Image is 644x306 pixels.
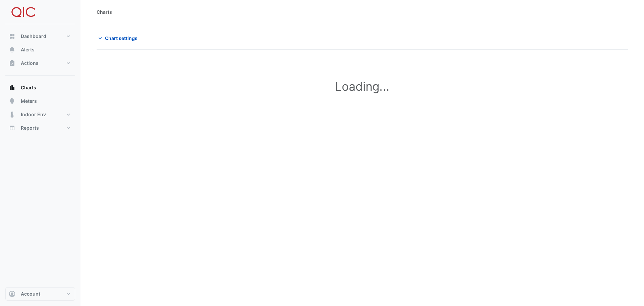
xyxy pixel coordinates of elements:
span: Reports [21,125,39,131]
button: Dashboard [5,30,75,43]
app-icon: Reports [9,125,15,131]
span: Actions [21,60,39,67]
span: Charts [21,84,36,91]
app-icon: Actions [9,60,15,67]
button: Account [5,287,75,301]
span: Account [21,291,40,297]
span: Meters [21,98,37,104]
span: Dashboard [21,33,46,40]
span: Indoor Env [21,111,46,118]
h1: Loading... [111,79,613,93]
button: Charts [5,81,75,94]
button: Actions [5,56,75,70]
app-icon: Charts [9,84,15,91]
button: Indoor Env [5,108,75,121]
button: Alerts [5,43,75,56]
app-icon: Meters [9,98,15,104]
span: Alerts [21,46,35,53]
img: Company Logo [8,5,38,19]
app-icon: Alerts [9,46,15,53]
app-icon: Indoor Env [9,111,15,118]
button: Meters [5,94,75,108]
button: Chart settings [97,32,142,44]
div: Charts [97,8,112,15]
app-icon: Dashboard [9,33,15,40]
button: Reports [5,121,75,135]
span: Chart settings [105,35,138,42]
